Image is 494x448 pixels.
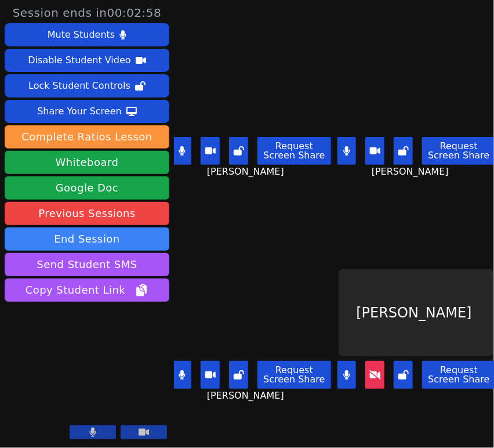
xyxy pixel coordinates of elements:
[5,151,169,174] button: Whiteboard
[5,227,169,251] button: End Session
[372,165,452,179] span: [PERSON_NAME]
[5,176,169,200] a: Google Doc
[5,279,169,302] button: Copy Student Link
[339,269,494,357] div: [PERSON_NAME]
[5,74,169,97] button: Lock Student Controls
[107,6,162,20] time: 00:02:58
[207,389,287,403] span: [PERSON_NAME]
[207,165,287,179] span: [PERSON_NAME]
[5,49,169,72] button: Disable Student Video
[5,202,169,225] a: Previous Sessions
[28,51,130,70] div: Disable Student Video
[48,26,115,44] div: Mute Students
[5,253,169,276] button: Send Student SMS
[5,23,169,46] button: Mute Students
[257,361,330,389] button: Request Screen Share
[13,5,162,21] span: Session ends in
[37,102,122,121] div: Share Your Screen
[28,77,130,95] div: Lock Student Controls
[257,137,330,165] button: Request Screen Share
[5,100,169,123] button: Share Your Screen
[26,282,148,298] span: Copy Student Link
[5,125,169,149] button: Complete Ratios Lesson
